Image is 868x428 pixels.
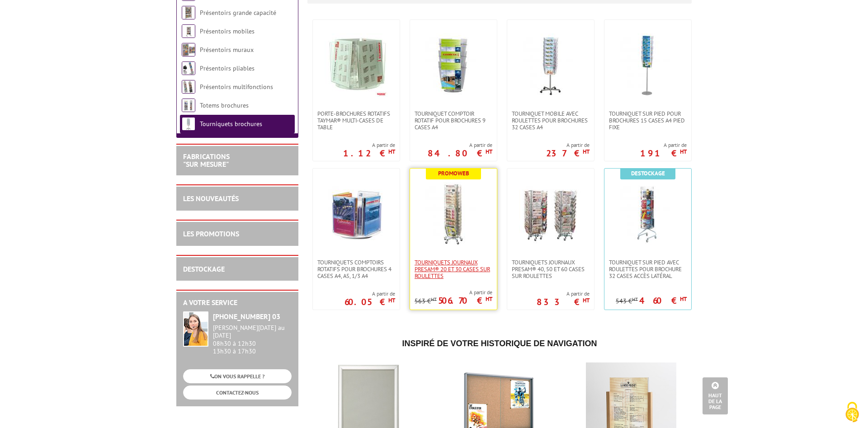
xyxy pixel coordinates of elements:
[182,80,195,94] img: Présentoirs multifonctions
[841,401,863,423] img: Cookies (fenêtre modale)
[317,259,395,279] span: Tourniquets comptoirs rotatifs pour brochures 4 Cases A4, A5, 1/3 A4
[616,298,638,305] p: 543 €
[486,148,492,155] sup: HT
[183,299,292,307] h2: A votre service
[519,182,582,245] img: Tourniquets journaux Presam® 40, 50 et 60 cases sur roulettes
[183,264,225,273] a: DESTOCKAGE
[213,324,292,339] div: [PERSON_NAME][DATE] au [DATE]
[512,110,590,131] span: Tourniquet mobile avec roulettes pour brochures 32 cases A4
[343,141,395,149] span: A partir de
[583,148,590,155] sup: HT
[537,290,590,297] span: A partir de
[616,182,679,245] img: Tourniquet sur pied avec roulettes pour brochure 32 cases accès latéral
[344,290,395,297] span: A partir de
[836,397,868,428] button: Cookies (fenêtre modale)
[680,295,687,303] sup: HT
[507,259,594,279] a: Tourniquets journaux Presam® 40, 50 et 60 cases sur roulettes
[200,27,255,35] a: Présentoirs mobiles
[546,141,590,149] span: A partir de
[422,182,485,245] img: Tourniquets journaux Presam® 20 et 30 cases sur roulettes
[182,99,195,112] img: Totems brochures
[631,169,665,177] b: Destockage
[183,152,230,169] a: FABRICATIONS"Sur Mesure"
[703,377,728,414] a: Haut de la page
[640,151,687,156] p: 191 €
[486,295,492,303] sup: HT
[438,298,492,303] p: 506.70 €
[415,259,492,279] span: Tourniquets journaux Presam® 20 et 30 cases sur roulettes
[609,259,687,279] span: Tourniquet sur pied avec roulettes pour brochure 32 cases accès latéral
[325,182,388,245] img: Tourniquets comptoirs rotatifs pour brochures 4 Cases A4, A5, 1/3 A4
[183,369,292,383] a: ON VOUS RAPPELLE ?
[402,339,597,348] span: Inspiré de votre historique de navigation
[639,298,687,303] p: 460 €
[182,117,195,131] img: Tourniquets brochures
[410,110,497,131] a: Tourniquet comptoir rotatif pour brochures 9 cases A4
[680,148,687,155] sup: HT
[388,296,395,304] sup: HT
[537,299,590,305] p: 833 €
[640,141,687,149] span: A partir de
[428,141,492,149] span: A partir de
[512,259,590,279] span: Tourniquets journaux Presam® 40, 50 et 60 cases sur roulettes
[519,33,582,97] img: Tourniquet mobile avec roulettes pour brochures 32 cases A4
[182,6,195,19] img: Présentoirs grande capacité
[616,33,679,97] img: Tourniquet sur pied pour brochures 15 cases A4 Pied fixe
[431,296,437,302] sup: HT
[604,110,691,131] a: Tourniquet sur pied pour brochures 15 cases A4 Pied fixe
[422,33,485,97] img: Tourniquet comptoir rotatif pour brochures 9 cases A4
[609,110,687,131] span: Tourniquet sur pied pour brochures 15 cases A4 Pied fixe
[415,298,437,305] p: 563 €
[313,259,400,279] a: Tourniquets comptoirs rotatifs pour brochures 4 Cases A4, A5, 1/3 A4
[182,43,195,56] img: Présentoirs muraux
[200,46,254,54] a: Présentoirs muraux
[182,24,195,38] img: Présentoirs mobiles
[200,120,262,128] a: Tourniquets brochures
[428,151,492,156] p: 84.80 €
[583,296,590,304] sup: HT
[438,169,469,177] b: Promoweb
[388,148,395,155] sup: HT
[317,110,395,131] span: Porte-Brochures Rotatifs Taymar® Multi-cases de table
[213,312,280,321] strong: [PHONE_NUMBER] 03
[182,61,195,75] img: Présentoirs pliables
[344,299,395,305] p: 60.05 €
[546,151,590,156] p: 237 €
[183,386,292,400] a: CONTACTEZ-NOUS
[200,64,255,72] a: Présentoirs pliables
[415,289,492,296] span: A partir de
[410,259,497,279] a: Tourniquets journaux Presam® 20 et 30 cases sur roulettes
[343,151,395,156] p: 1.12 €
[632,296,638,302] sup: HT
[507,110,594,131] a: Tourniquet mobile avec roulettes pour brochures 32 cases A4
[200,101,249,109] a: Totems brochures
[415,110,492,131] span: Tourniquet comptoir rotatif pour brochures 9 cases A4
[313,110,400,131] a: Porte-Brochures Rotatifs Taymar® Multi-cases de table
[183,311,208,347] img: widget-service.jpg
[183,229,239,238] a: LES PROMOTIONS
[200,83,273,91] a: Présentoirs multifonctions
[213,324,292,355] div: 08h30 à 12h30 13h30 à 17h30
[183,194,239,203] a: LES NOUVEAUTÉS
[325,33,388,97] img: Porte-Brochures Rotatifs Taymar® Multi-cases de table
[200,9,276,17] a: Présentoirs grande capacité
[604,259,691,279] a: Tourniquet sur pied avec roulettes pour brochure 32 cases accès latéral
